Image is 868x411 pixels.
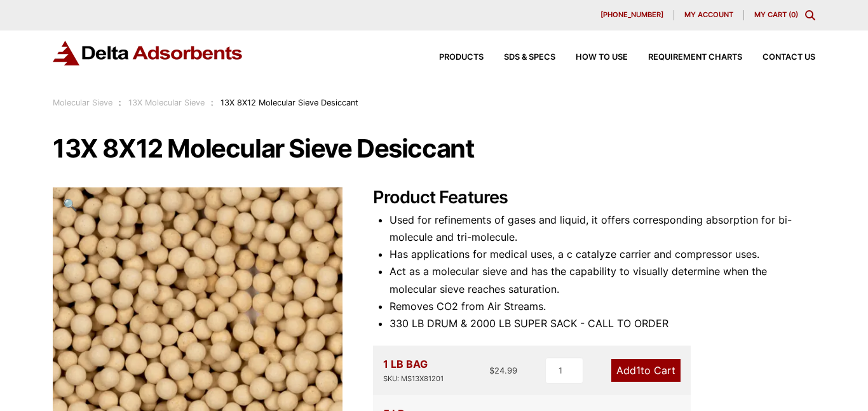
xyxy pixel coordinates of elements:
[63,198,78,212] span: 🔍
[504,53,555,62] span: SDS & SPECS
[419,53,484,62] a: Products
[53,135,815,162] h1: 13X 8X12 Molecular Sieve Desiccant
[648,53,742,62] span: Requirement Charts
[628,53,742,62] a: Requirement Charts
[763,53,815,62] span: Contact Us
[390,263,815,297] li: Act as a molecular sieve and has the capability to visually determine when the molecular sieve re...
[754,10,798,19] a: My Cart (0)
[600,11,663,18] span: [PHONE_NUMBER]
[53,98,112,107] a: Molecular Sieve
[684,11,733,18] span: My account
[383,356,444,385] div: 1 LB BAG
[390,298,815,315] li: Removes CO2 from Air Streams.
[390,315,815,332] li: 330 LB DRUM & 2000 LB SUPER SACK - CALL TO ORDER
[805,10,815,20] div: Toggle Modal Content
[119,98,121,107] span: :
[128,98,205,107] a: 13X Molecular Sieve
[439,53,484,62] span: Products
[211,98,214,107] span: :
[489,365,517,375] bdi: 24.99
[791,10,796,19] span: 0
[390,246,815,263] li: Has applications for medical uses, a c catalyze carrier and compressor uses.
[555,53,628,62] a: How to Use
[674,10,744,20] a: My account
[220,98,358,107] span: 13X 8X12 Molecular Sieve Desiccant
[484,53,555,62] a: SDS & SPECS
[742,53,815,62] a: Contact Us
[576,53,628,62] span: How to Use
[373,187,815,208] h2: Product Features
[489,365,494,375] span: $
[383,373,444,385] div: SKU: MS13X81201
[53,187,88,222] a: View full-screen image gallery
[611,359,681,382] a: Add1to Cart
[53,41,243,65] img: Delta Adsorbents
[390,212,815,246] li: Used for refinements of gases and liquid, it offers corresponding absorption for bi-molecule and ...
[590,10,674,20] a: [PHONE_NUMBER]
[636,364,641,377] span: 1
